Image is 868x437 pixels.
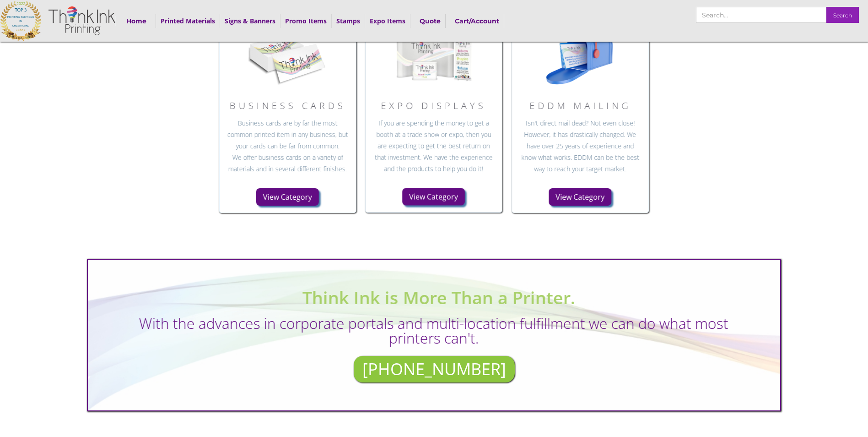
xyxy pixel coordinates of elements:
[519,99,642,113] h3: EDDM Mailing
[302,285,575,309] strong: Think Ink is More Than a Printer.
[226,117,349,175] p: Business cards are by far the most common printed item in any business, but your cards can be far...
[354,356,515,382] a: [PHONE_NUMBER]
[256,188,319,206] a: View Category
[336,16,360,25] a: Stamps
[226,99,349,113] h3: Business Cards
[280,14,332,28] div: Promo Items
[285,16,327,25] a: Promo Items
[373,99,495,113] h3: Expo Displays
[124,14,156,28] a: Home
[156,14,220,28] div: Printed Materials
[826,7,859,23] input: Search
[220,14,280,28] div: Signs & Banners
[549,188,612,206] a: View Category
[370,16,405,25] a: Expo Items
[161,16,215,25] a: Printed Materials
[332,14,365,28] div: Stamps
[126,17,146,25] strong: Home
[373,117,495,175] p: If you are spending the money to get a booth at a trade show or expo, then you are expecting to g...
[139,313,728,348] em: With the advances in corporate portals and multi-location fulfillment we can do what most printer...
[403,188,465,206] a: View Category
[415,14,446,28] a: Quote
[455,17,499,25] strong: Cart/Account
[519,117,642,175] p: Isn't direct mail dead? Not even close! However, it has drastically changed. We have over 25 year...
[450,14,504,28] a: Cart/Account
[420,17,441,25] strong: Quote
[225,16,275,25] a: Signs & Banners
[365,14,410,28] div: Expo Items
[696,7,826,23] input: Search…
